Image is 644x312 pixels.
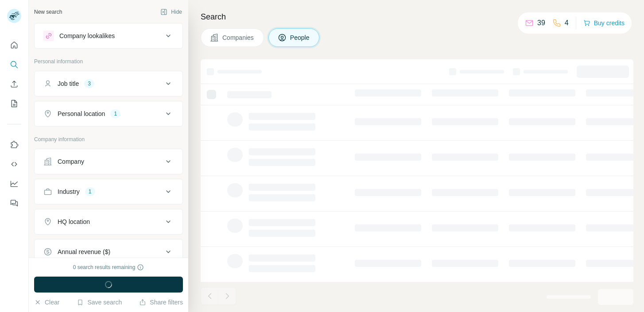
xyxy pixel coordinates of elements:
button: Save search [77,298,122,307]
button: Use Surfe on LinkedIn [7,137,21,153]
div: Company lookalikes [59,31,115,40]
div: 3 [84,80,94,88]
p: 39 [537,18,545,28]
button: My lists [7,96,21,112]
button: Company [35,151,182,172]
button: Feedback [7,195,21,211]
button: Quick start [7,37,21,53]
button: Use Surfe API [7,156,21,172]
div: Industry [58,187,80,196]
button: Search [7,57,21,73]
button: HQ location [35,211,182,232]
div: 0 search results remaining [73,263,144,271]
button: Job title3 [35,73,182,94]
p: Personal information [34,58,183,65]
div: Company [58,157,84,166]
div: Annual revenue ($) [58,247,110,256]
span: People [290,33,310,42]
div: 1 [110,110,120,118]
div: Job title [58,79,79,88]
button: Clear [34,298,59,307]
button: Personal location1 [35,103,182,124]
button: Share filters [139,298,183,307]
div: New search [34,8,62,16]
button: Hide [154,5,188,19]
button: Annual revenue ($) [35,241,182,262]
div: HQ location [58,217,90,226]
button: Company lookalikes [35,25,182,46]
button: Dashboard [7,176,21,192]
button: Industry1 [35,181,182,202]
div: 1 [85,188,95,196]
span: Companies [222,33,255,42]
h4: Search [201,11,633,23]
button: Enrich CSV [7,76,21,92]
div: Personal location [58,109,105,118]
p: Company information [34,135,183,143]
p: 4 [565,18,569,28]
button: Buy credits [583,17,625,29]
